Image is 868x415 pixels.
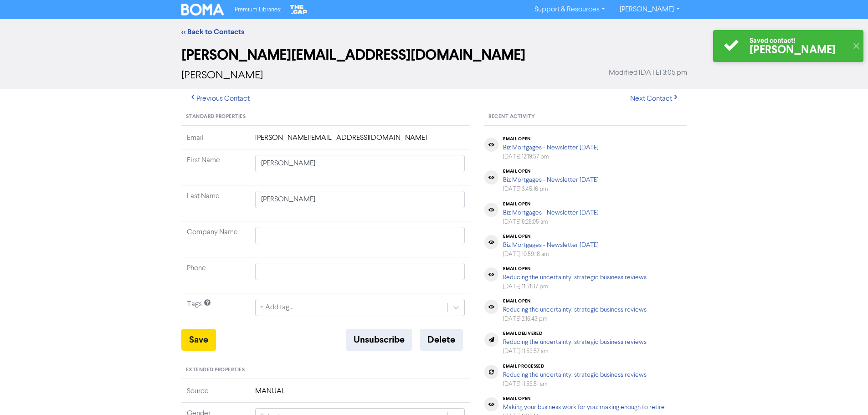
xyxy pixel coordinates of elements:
div: [DATE] 3:45:16 pm [503,185,599,194]
button: Previous Contact [181,89,257,108]
div: email open [503,234,599,239]
button: Next Contact [622,89,687,108]
a: Reducing the uncertainty: strategic business reviews [503,372,647,378]
a: Support & Resources [527,2,612,17]
img: The Gap [288,4,308,15]
div: [DATE] 2:16:43 pm [503,315,647,323]
div: email open [503,396,665,401]
button: Delete [420,329,463,351]
div: [DATE] 8:28:05 am [503,218,599,226]
td: Tags [181,293,250,329]
a: Biz Mortgages - Newsletter [DATE] [503,144,599,151]
div: email open [503,266,647,272]
div: Standard Properties [181,108,471,126]
a: Making your business work for you: making enough to retire [503,404,665,410]
span: [PERSON_NAME] [181,70,263,81]
div: email processed [503,364,647,369]
span: Modified [DATE] 3:05 pm [609,67,687,78]
div: email open [503,298,647,304]
td: Phone [181,257,250,293]
div: email open [503,169,599,174]
div: email open [503,201,599,207]
a: << Back to Contacts [181,27,244,36]
img: BOMA Logo [181,4,224,15]
iframe: Chat Widget [822,371,868,415]
div: + Add tag... [260,302,293,313]
td: MANUAL [250,386,471,403]
div: [PERSON_NAME] [750,46,847,55]
a: Biz Mortgages - Newsletter [DATE] [503,210,599,216]
a: Biz Mortgages - Newsletter [DATE] [503,242,599,248]
a: Reducing the uncertainty: strategic business reviews [503,274,647,281]
h2: [PERSON_NAME][EMAIL_ADDRESS][DOMAIN_NAME] [181,46,687,64]
div: [DATE] 10:59:18 am [503,250,599,259]
a: [PERSON_NAME] [612,2,687,17]
a: Reducing the uncertainty: strategic business reviews [503,307,647,313]
span: Premium Libraries: [235,7,281,13]
td: Last Name [181,185,250,221]
td: First Name [181,149,250,185]
div: [DATE] 12:19:57 pm [503,153,599,161]
td: Source [181,386,250,403]
div: Recent Activity [484,108,687,126]
a: Biz Mortgages - Newsletter [DATE] [503,177,599,183]
div: [DATE] 11:59:57 am [503,347,647,356]
button: Save [181,329,216,351]
div: [DATE] 11:59:51 am [503,380,647,389]
div: Saved contact! [750,36,847,46]
td: [PERSON_NAME][EMAIL_ADDRESS][DOMAIN_NAME] [250,133,471,149]
div: Extended Properties [181,362,471,379]
div: email open [503,136,599,142]
div: [DATE] 11:51:37 pm [503,282,647,291]
td: Email [181,133,250,149]
a: Reducing the uncertainty: strategic business reviews [503,339,647,345]
button: Unsubscribe [346,329,412,351]
div: email delivered [503,331,647,336]
td: Company Name [181,221,250,257]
